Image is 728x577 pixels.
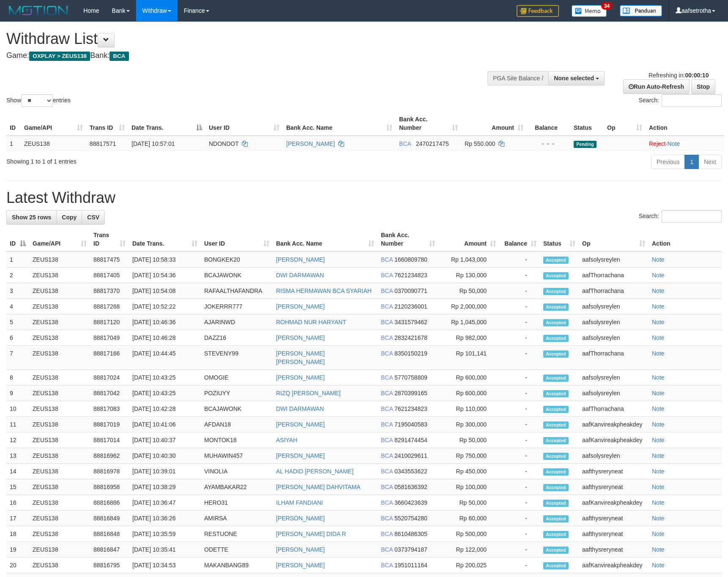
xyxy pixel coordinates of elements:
[394,437,427,443] span: Copy 8291474454 to clipboard
[276,303,325,310] a: [PERSON_NAME]
[543,319,569,326] span: Accepted
[29,464,90,479] td: ZEUS138
[6,330,29,346] td: 6
[29,511,90,526] td: ZEUS138
[276,562,325,569] a: [PERSON_NAME]
[29,299,90,314] td: ZEUS138
[499,299,540,314] td: -
[394,405,427,412] span: Copy 7621234823 to clipboard
[543,335,569,342] span: Accepted
[201,479,273,495] td: AYAMBAKAR22
[639,210,722,223] label: Search:
[579,227,649,252] th: Op: activate to sort column ascending
[129,386,201,401] td: [DATE] 10:43:25
[685,72,709,79] strong: 00:00:10
[6,464,29,479] td: 14
[201,299,273,314] td: JOKERRR777
[517,5,559,17] img: Feedback.jpg
[29,330,90,346] td: ZEUS138
[90,370,129,386] td: 88817024
[90,386,129,401] td: 88817042
[499,330,540,346] td: -
[129,227,201,252] th: Date Trans.: activate to sort column ascending
[601,2,613,10] span: 34
[12,214,51,221] span: Show 25 rows
[6,495,29,511] td: 16
[646,112,724,136] th: Action
[201,227,273,252] th: User ID: activate to sort column ascending
[381,499,393,506] span: BCA
[6,210,57,224] a: Show 25 rows
[276,350,325,365] a: [PERSON_NAME] [PERSON_NAME]
[90,227,129,252] th: Trans ID: activate to sort column ascending
[201,283,273,299] td: RAFAALTHAFANDRA
[652,390,665,397] a: Note
[6,346,29,370] td: 7
[652,256,665,263] a: Note
[90,314,129,330] td: 88817120
[276,272,324,279] a: DWI DARMAWAN
[548,71,605,85] button: None selected
[652,452,665,459] a: Note
[201,346,273,370] td: STEVENY99
[276,319,346,325] a: ROHMAD NUR HARYANT
[90,479,129,495] td: 88816958
[438,495,499,511] td: Rp 50,000
[6,252,29,268] td: 1
[6,94,71,107] label: Show entries
[399,140,411,147] span: BCA
[201,511,273,526] td: AMIRSA
[381,468,393,475] span: BCA
[652,499,665,506] a: Note
[6,386,29,401] td: 9
[90,448,129,464] td: 88816962
[438,479,499,495] td: Rp 100,000
[6,401,29,417] td: 10
[639,94,722,107] label: Search:
[201,448,273,464] td: MUHAWIN457
[579,448,649,464] td: aafsolysreylen
[543,390,569,397] span: Accepted
[6,299,29,314] td: 4
[381,256,393,263] span: BCA
[499,268,540,283] td: -
[499,314,540,330] td: -
[381,515,393,522] span: BCA
[438,432,499,448] td: Rp 50,000
[579,268,649,283] td: aafThorrachana
[652,546,665,553] a: Note
[579,299,649,314] td: aafsolysreylen
[438,417,499,432] td: Rp 300,000
[381,421,393,428] span: BCA
[652,437,665,443] a: Note
[201,464,273,479] td: VINOLIA
[6,432,29,448] td: 12
[273,227,378,252] th: Bank Acc. Name: activate to sort column ascending
[652,405,665,412] a: Note
[201,386,273,401] td: POZIUYY
[691,79,715,94] a: Stop
[129,511,201,526] td: [DATE] 10:36:26
[201,401,273,417] td: BCAJAWONK
[543,500,569,507] span: Accepted
[543,350,569,358] span: Accepted
[90,417,129,432] td: 88817019
[201,314,273,330] td: AJARINWD
[90,140,116,147] span: 88817571
[6,268,29,283] td: 2
[579,464,649,479] td: aafthysreryneat
[129,252,201,268] td: [DATE] 10:58:33
[394,256,427,263] span: Copy 1660809780 to clipboard
[540,227,579,252] th: Status: activate to sort column ascending
[527,112,570,136] th: Balance
[381,484,393,490] span: BCA
[652,334,665,341] a: Note
[90,432,129,448] td: 88817014
[668,140,680,147] a: Note
[6,417,29,432] td: 11
[499,464,540,479] td: -
[29,495,90,511] td: ZEUS138
[394,421,427,428] span: Copy 7195040583 to clipboard
[646,136,724,151] td: ·
[651,155,685,169] a: Previous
